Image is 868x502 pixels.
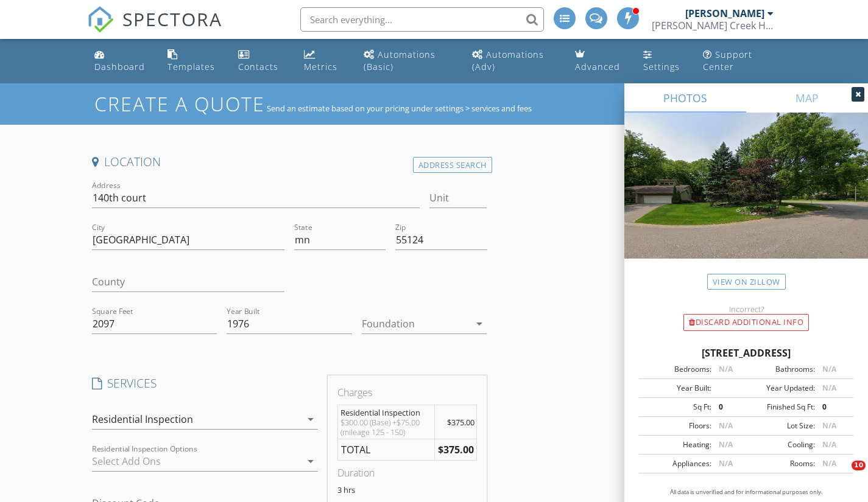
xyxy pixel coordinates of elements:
[472,49,544,72] div: Automations (Adv)
[639,346,853,360] div: [STREET_ADDRESS]
[87,16,222,42] a: SPECTORA
[643,364,711,375] div: Bedrooms:
[438,443,474,456] strong: $375.00
[337,385,477,400] div: Charges
[92,375,319,391] h4: SERVICES
[822,383,836,393] span: N/A
[300,7,544,32] input: Search everything...
[233,44,289,78] a: Contacts
[822,439,836,450] span: N/A
[94,91,265,117] h1: Create a Quote
[337,485,477,495] p: 3 hrs
[746,420,815,431] div: Lot Size:
[698,44,778,78] a: Support Center
[413,157,492,173] div: Address Search
[719,420,733,431] span: N/A
[92,154,487,170] h4: Location
[643,420,711,431] div: Floors:
[643,61,680,72] div: Settings
[746,364,815,375] div: Bathrooms:
[340,408,432,417] div: Residential Inspection
[815,402,850,413] div: 0
[303,454,318,469] i: arrow_drop_down
[472,316,487,331] i: arrow_drop_down
[303,412,318,427] i: arrow_drop_down
[719,364,733,374] span: N/A
[304,61,337,72] div: Metrics
[638,44,689,78] a: Settings
[90,44,153,78] a: Dashboard
[652,19,774,32] div: Sledge Creek Home Services LLC
[364,49,436,72] div: Automations (Basic)
[92,414,193,425] div: Residential Inspection
[267,103,532,114] span: Send an estimate based on your pricing under settings > services and fees
[643,402,711,413] div: Sq Ft:
[746,383,815,394] div: Year Updated:
[822,364,836,374] span: N/A
[746,402,815,413] div: Finished Sq Ft:
[685,7,764,19] div: [PERSON_NAME]
[340,417,432,437] div: $300.00 (Base) +$75.00 (mileage 125 - 150)
[168,61,215,72] div: Templates
[822,420,836,431] span: N/A
[570,44,629,78] a: Advanced
[711,402,746,413] div: 0
[643,383,711,394] div: Year Built:
[87,6,114,33] img: The Best Home Inspection Software - Spectora
[643,439,711,450] div: Heating:
[447,417,475,428] span: $375.00
[852,461,866,470] span: 10
[624,83,746,113] a: PHOTOS
[338,439,434,461] td: TOTAL
[827,461,856,490] iframe: Intercom live chat
[299,44,349,78] a: Metrics
[359,44,457,78] a: Automations (Basic)
[703,49,752,72] div: Support Center
[746,458,815,469] div: Rooms:
[643,458,711,469] div: Appliances:
[624,304,868,314] div: Incorrect?
[238,61,278,72] div: Contacts
[467,44,560,78] a: Automations (Advanced)
[94,61,145,72] div: Dashboard
[707,274,786,290] a: View on Zillow
[746,83,868,113] a: MAP
[639,488,853,497] p: All data is unverified and for informational purposes only.
[337,465,477,480] div: Duration
[163,44,224,78] a: Templates
[575,61,620,72] div: Advanced
[683,314,809,331] div: Discard Additional info
[746,439,815,450] div: Cooling:
[624,113,868,288] img: streetview
[822,458,836,469] span: N/A
[719,458,733,469] span: N/A
[719,439,733,450] span: N/A
[122,6,222,32] span: SPECTORA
